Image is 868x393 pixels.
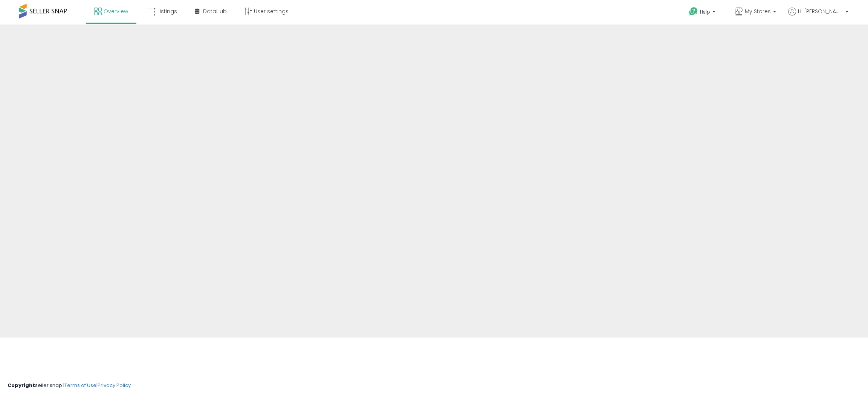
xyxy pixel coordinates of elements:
span: My Stores [745,8,771,15]
span: Hi [PERSON_NAME] [798,8,843,15]
a: Help [683,1,723,25]
span: DataHub [203,8,227,15]
span: Help [700,9,710,15]
i: Get Help [689,7,698,16]
span: Listings [157,8,177,15]
a: Hi [PERSON_NAME] [788,8,848,25]
span: Overview [104,8,128,15]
